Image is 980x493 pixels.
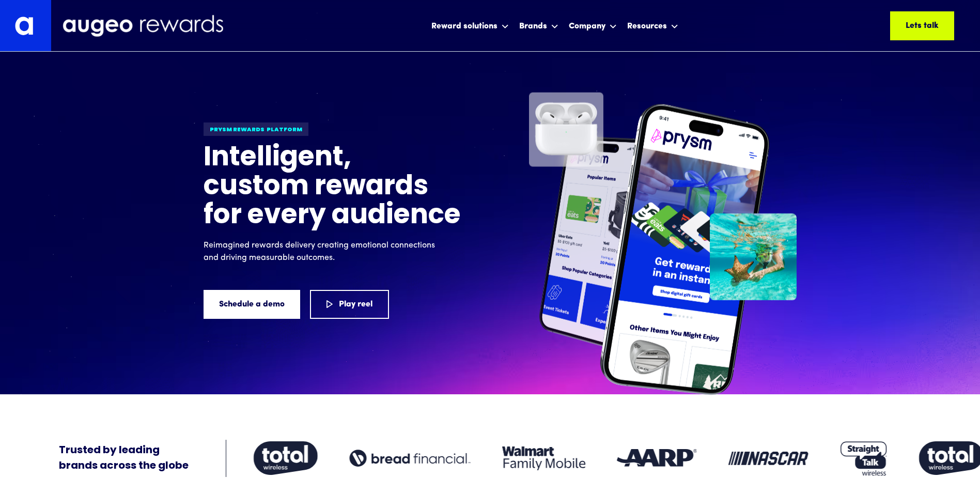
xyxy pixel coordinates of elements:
div: Resources [625,12,681,39]
div: Brands [519,20,547,33]
div: Prysm Rewards platform [204,122,308,136]
div: Company [566,12,619,39]
h1: Intelligent, custom rewards for every audience [204,144,462,231]
div: Reward solutions [431,20,497,33]
a: Schedule a demo [204,290,300,319]
p: Reimagined rewards delivery creating emotional connections and driving measurable outcomes. [204,239,441,264]
div: Brands [517,12,561,39]
div: Reward solutions [429,12,511,39]
div: Company [569,20,605,33]
a: Lets talk [890,11,954,40]
div: Trusted by leading brands across the globe [59,443,189,474]
div: Resources [627,20,667,33]
img: Client logo: Walmart Family Mobile [502,446,585,470]
a: Play reel [310,290,389,319]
